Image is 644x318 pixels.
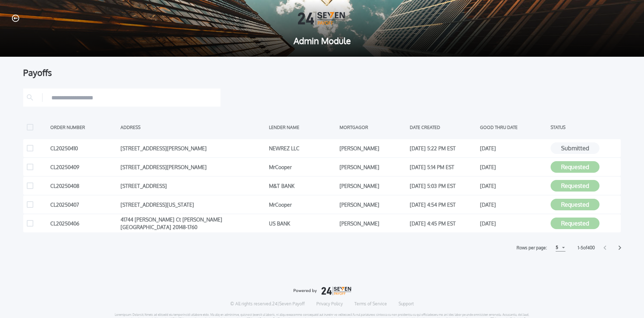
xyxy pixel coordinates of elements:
div: [DATE] 5:22 PM EST [410,143,476,154]
div: [DATE] [480,143,547,154]
div: [DATE] 5:03 PM EST [410,180,476,191]
div: [PERSON_NAME] [340,180,406,191]
div: [PERSON_NAME] [340,162,406,172]
div: DATE CREATED [410,122,476,133]
button: Requested [551,199,599,210]
div: STATUS [551,122,617,133]
div: ADDRESS [121,122,265,133]
div: [DATE] 4:45 PM EST [410,218,476,229]
span: Admin Module [12,36,632,45]
div: CL20250410 [50,143,117,154]
button: Requested [551,180,599,192]
div: [DATE] [480,162,547,172]
div: Payoffs [23,68,621,77]
div: CL20250408 [50,180,117,191]
div: [DATE] [480,180,547,191]
a: Privacy Policy [316,301,343,307]
label: Rows per page: [517,244,547,252]
div: LENDER NAME [269,122,336,133]
div: [DATE] 5:14 PM EST [410,162,476,172]
div: 5 [556,243,558,252]
img: Logo [298,12,346,25]
div: CL20250406 [50,218,117,229]
div: [STREET_ADDRESS] [121,180,265,191]
div: NEWREZ LLC [269,143,336,154]
div: US BANK [269,218,336,229]
div: MORTGAGOR [340,122,406,133]
div: [DATE] [480,199,547,210]
button: Requested [551,161,599,173]
button: Submitted [551,142,599,154]
div: CL20250409 [50,162,117,172]
img: logo [293,287,351,295]
div: [STREET_ADDRESS][US_STATE] [121,199,265,210]
div: [STREET_ADDRESS][PERSON_NAME] [121,162,265,172]
div: [STREET_ADDRESS][PERSON_NAME] [121,143,265,154]
div: [PERSON_NAME] [340,143,406,154]
div: MrCooper [269,162,336,172]
div: ORDER NUMBER [50,122,117,133]
div: MrCooper [269,199,336,210]
a: Support [399,301,414,307]
a: Terms of Service [354,301,387,307]
p: © All rights reserved. 24|Seven Payoff [230,301,305,307]
div: CL20250407 [50,199,117,210]
div: [PERSON_NAME] [340,199,406,210]
div: 41744 [PERSON_NAME] Ct [PERSON_NAME] [GEOGRAPHIC_DATA] 20148-1760 [121,218,265,229]
div: GOOD THRU DATE [480,122,547,133]
label: 1 - 5 of 400 [578,244,595,252]
div: [DATE] 4:54 PM EST [410,199,476,210]
div: [DATE] [480,218,547,229]
div: M&T BANK [269,180,336,191]
button: Requested [551,218,599,229]
button: 5 [556,244,565,252]
div: [PERSON_NAME] [340,218,406,229]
